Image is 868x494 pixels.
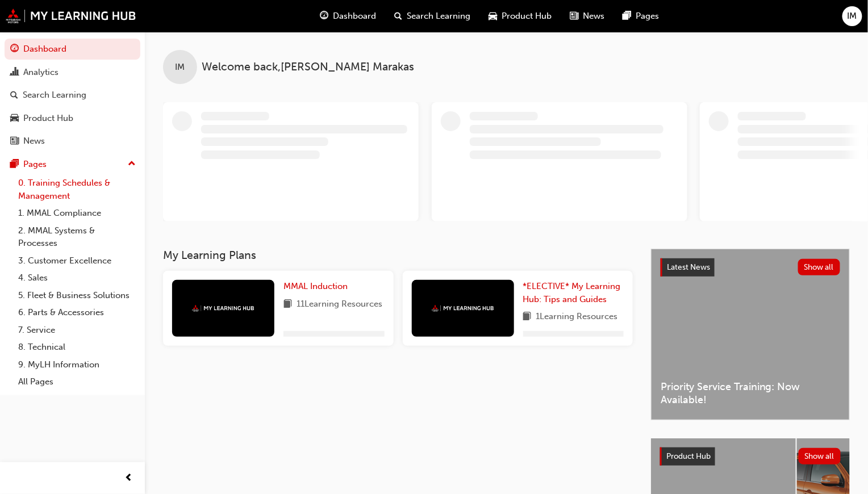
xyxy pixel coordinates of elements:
[848,10,857,23] span: IM
[502,10,552,23] span: Product Hub
[14,222,140,252] a: 2. MMAL Systems & Processes
[661,380,840,406] span: Priority Service Training: Now Available!
[163,249,633,262] h3: My Learning Plans
[614,5,668,28] a: pages-iconPages
[570,9,578,23] span: news-icon
[6,9,136,23] img: mmal
[283,281,348,291] span: MMAL Induction
[5,108,140,129] a: Product Hub
[14,269,140,287] a: 4. Sales
[10,90,18,101] span: search-icon
[333,10,376,23] span: Dashboard
[523,310,532,324] span: book-icon
[10,114,19,124] span: car-icon
[667,262,710,272] span: Latest News
[23,112,73,125] div: Product Hub
[5,154,140,175] button: Pages
[14,338,140,356] a: 8. Technical
[661,258,840,277] a: Latest NewsShow all
[660,447,841,466] a: Product HubShow all
[10,44,19,55] span: guage-icon
[10,160,19,170] span: pages-icon
[320,9,328,23] span: guage-icon
[125,471,133,485] span: prev-icon
[176,61,185,74] span: IM
[283,298,292,312] span: book-icon
[5,85,140,106] a: Search Learning
[14,252,140,270] a: 3. Customer Excellence
[311,5,385,28] a: guage-iconDashboard
[14,321,140,339] a: 7. Service
[536,310,618,324] span: 1 Learning Resources
[842,6,862,26] button: IM
[479,5,561,28] a: car-iconProduct Hub
[5,36,140,154] button: DashboardAnalyticsSearch LearningProduct HubNews
[283,280,352,293] a: MMAL Induction
[128,157,136,171] span: up-icon
[583,10,604,23] span: News
[523,280,624,305] a: *ELECTIVE* My Learning Hub: Tips and Guides
[192,305,254,312] img: mmal
[489,9,497,23] span: car-icon
[202,61,414,74] span: Welcome back , [PERSON_NAME] Marakas
[23,89,86,102] div: Search Learning
[394,9,402,23] span: search-icon
[799,448,841,464] button: Show all
[5,131,140,152] a: News
[23,66,59,79] div: Analytics
[561,5,614,28] a: news-iconNews
[14,204,140,222] a: 1. MMAL Compliance
[23,158,47,171] div: Pages
[407,10,470,23] span: Search Learning
[523,281,621,304] span: *ELECTIVE* My Learning Hub: Tips and Guides
[14,304,140,321] a: 6. Parts & Accessories
[636,10,659,23] span: Pages
[14,356,140,374] a: 9. MyLH Information
[432,305,494,312] img: mmal
[666,451,711,461] span: Product Hub
[14,174,140,204] a: 0. Training Schedules & Management
[14,287,140,304] a: 5. Fleet & Business Solutions
[5,62,140,83] a: Analytics
[297,298,382,312] span: 11 Learning Resources
[10,136,19,146] span: news-icon
[14,373,140,391] a: All Pages
[5,39,140,60] a: Dashboard
[23,135,45,148] div: News
[385,5,479,28] a: search-iconSearch Learning
[623,9,631,23] span: pages-icon
[798,259,841,275] button: Show all
[10,68,19,78] span: chart-icon
[651,249,850,420] a: Latest NewsShow allPriority Service Training: Now Available!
